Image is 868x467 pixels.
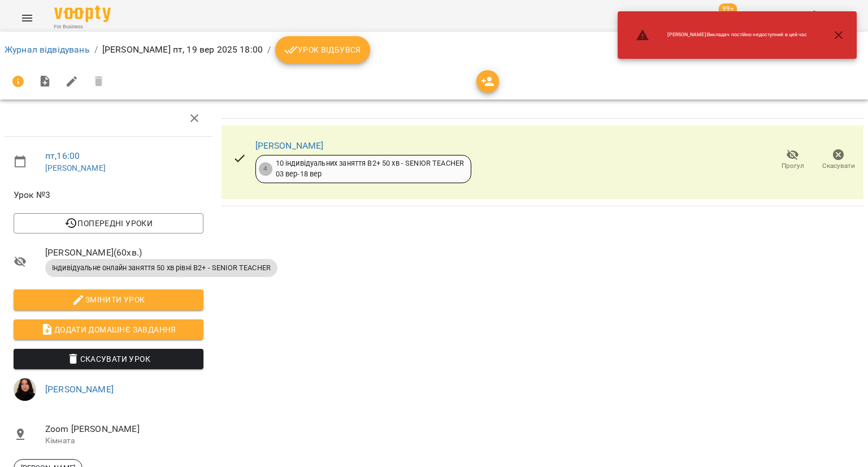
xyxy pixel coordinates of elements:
[23,352,194,366] span: Скасувати Урок
[45,263,277,273] span: Індивідуальне онлайн заняття 50 хв рівні В2+ - SENIOR TEACHER
[14,378,36,401] img: f03f69f67fb0d43a17b4b22e2420ed0c.jpg
[822,161,855,171] span: Скасувати
[54,6,111,22] img: Voopty Logo
[45,163,106,172] a: [PERSON_NAME]
[14,5,41,32] button: Menu
[45,384,114,395] a: [PERSON_NAME]
[815,144,861,176] button: Скасувати
[782,161,804,171] span: Прогул
[23,293,194,306] span: Змінити урок
[14,349,203,369] button: Скасувати Урок
[94,43,98,57] li: /
[14,188,203,202] span: Урок №3
[102,43,263,57] p: [PERSON_NAME] пт, 19 вер 2025 18:00
[14,213,203,233] button: Попередні уроки
[14,289,203,310] button: Змінити урок
[770,144,815,176] button: Прогул
[23,323,194,336] span: Додати домашнє завдання
[267,43,271,57] li: /
[5,36,863,63] nav: breadcrumb
[719,3,737,15] span: 99+
[259,162,272,176] div: 4
[255,140,324,151] a: [PERSON_NAME]
[23,217,194,230] span: Попередні уроки
[45,246,203,260] span: [PERSON_NAME] ( 60 хв. )
[45,422,203,436] span: Zoom [PERSON_NAME]
[627,24,816,46] li: [PERSON_NAME] : Викладач постійно недоступний в цей час
[14,319,203,340] button: Додати домашнє завдання
[276,158,465,179] div: 10 індивідуальних заняття B2+ 50 хв - SENIOR TEACHER 03 вер - 18 вер
[284,43,361,57] span: Урок відбувся
[45,150,80,161] a: пт , 16:00
[5,44,90,55] a: Журнал відвідувань
[275,36,370,63] button: Урок відбувся
[45,435,203,447] p: Кімната
[54,23,111,31] span: For Business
